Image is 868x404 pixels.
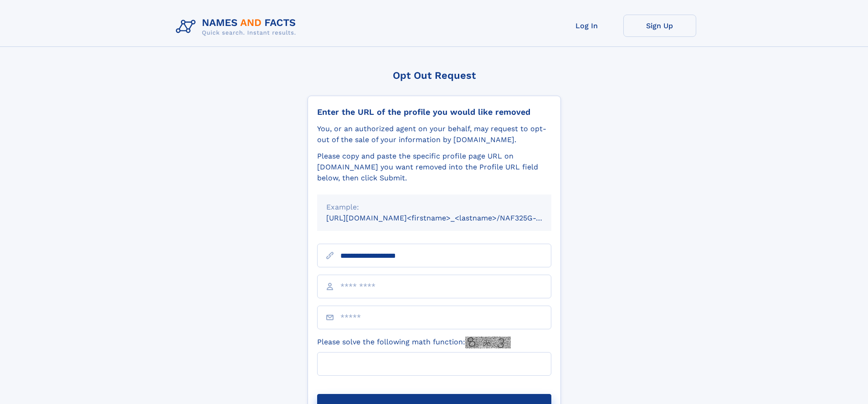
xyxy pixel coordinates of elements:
div: Example: [326,202,542,213]
label: Please solve the following math function: [317,337,511,348]
small: [URL][DOMAIN_NAME]<firstname>_<lastname>/NAF325G-xxxxxxxx [326,214,569,222]
div: Enter the URL of the profile you would like removed [317,107,551,117]
div: Please copy and paste the specific profile page URL on [DOMAIN_NAME] you want removed into the Pr... [317,151,551,184]
div: You, or an authorized agent on your behalf, may request to opt-out of the sale of your informatio... [317,123,551,145]
div: Opt Out Request [308,70,561,81]
img: Logo Names and Facts [172,15,303,39]
a: Sign Up [623,15,696,37]
a: Log In [550,15,623,37]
